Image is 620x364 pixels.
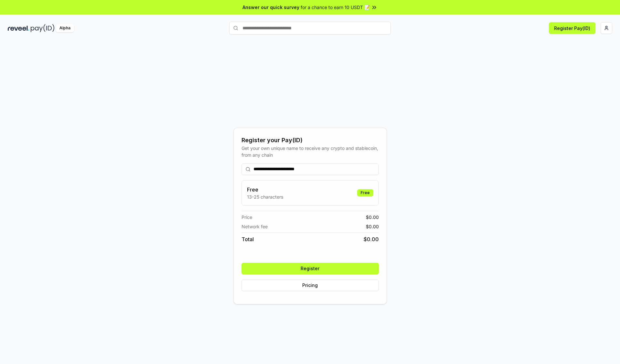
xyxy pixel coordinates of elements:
[549,22,595,34] button: Register Pay(ID)
[242,280,379,291] button: Pricing
[301,4,370,11] span: for a chance to earn 10 USDT 📝
[56,24,74,32] div: Alpha
[366,214,379,221] span: $ 0.00
[242,223,268,230] span: Network fee
[364,235,379,243] span: $ 0.00
[8,24,29,32] img: reveel_dark
[366,223,379,230] span: $ 0.00
[31,24,55,32] img: pay_id
[242,214,252,221] span: Price
[242,136,379,145] div: Register your Pay(ID)
[242,145,379,158] div: Get your own unique name to receive any crypto and stablecoin, from any chain
[243,4,299,11] span: Answer our quick survey
[357,189,373,196] div: Free
[242,263,379,274] button: Register
[247,193,283,200] p: 13-25 characters
[247,186,283,193] h3: Free
[242,235,254,243] span: Total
